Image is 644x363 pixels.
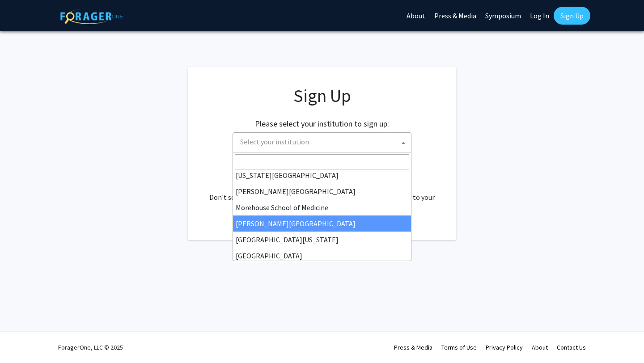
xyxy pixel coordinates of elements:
a: Press & Media [394,343,432,351]
li: [PERSON_NAME][GEOGRAPHIC_DATA] [233,183,411,199]
input: Search [235,154,409,169]
a: Sign Up [554,7,590,25]
img: ForagerOne Logo [60,8,123,24]
a: Privacy Policy [486,343,523,351]
span: Select your institution [233,132,411,152]
li: [PERSON_NAME][GEOGRAPHIC_DATA] [233,215,411,232]
li: [GEOGRAPHIC_DATA][US_STATE] [233,232,411,248]
span: Select your institution [237,133,411,151]
div: ForagerOne, LLC © 2025 [58,332,123,363]
li: [US_STATE][GEOGRAPHIC_DATA] [233,167,411,183]
li: [GEOGRAPHIC_DATA] [233,248,411,264]
li: Morehouse School of Medicine [233,199,411,215]
a: About [532,343,548,351]
a: Terms of Use [441,343,477,351]
a: Contact Us [557,343,586,351]
span: Select your institution [240,137,309,146]
h1: Sign Up [206,85,438,106]
h2: Please select your institution to sign up: [255,119,389,129]
div: Already have an account? . Don't see your institution? about bringing ForagerOne to your institut... [206,170,438,213]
